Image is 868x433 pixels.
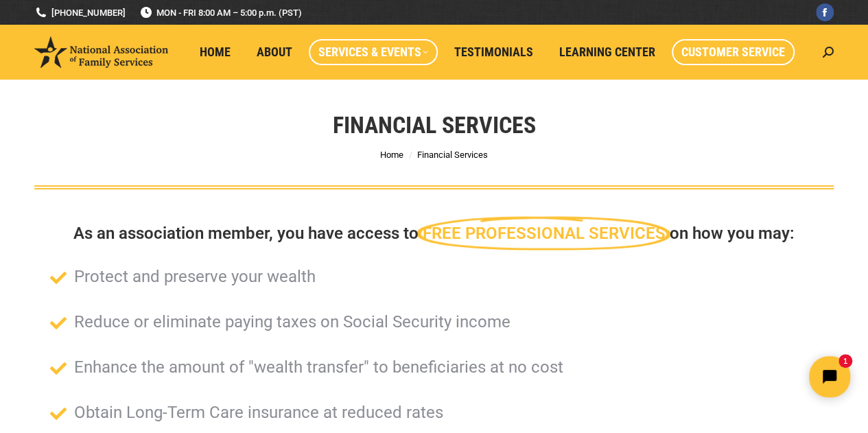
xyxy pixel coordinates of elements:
a: Facebook page opens in new window [816,3,834,21]
span: Enhance the amount of "wealth transfer" to beneficiaries at no cost [71,355,563,379]
span: Financial Services [417,150,488,160]
a: Learning Center [550,39,665,65]
span: As an association member, you have access to [73,224,419,243]
a: Home [380,150,403,160]
span: MON - FRI 8:00 AM – 5:00 p.m. (PST) [139,6,302,19]
span: Home [200,45,231,60]
span: About [257,45,292,60]
span: on how you may: [670,224,795,243]
a: [PHONE_NUMBER] [34,6,126,19]
iframe: Tidio Chat [626,344,862,409]
span: Reduce or eliminate paying taxes on Social Security income [71,309,511,334]
span: Learning Center [559,45,655,60]
img: National Association of Family Services [34,36,168,68]
span: Services & Events [318,45,428,60]
a: Customer Service [672,39,795,65]
span: Testimonials [454,45,533,60]
span: Customer Service [681,45,785,60]
span: Obtain Long-Term Care insurance at reduced rates [71,400,443,425]
a: About [247,39,302,65]
a: Home [190,39,240,65]
a: Testimonials [445,39,543,65]
span: Protect and preserve your wealth [71,264,316,289]
span: FREE PROFESSIONAL SERVICES [423,224,666,244]
h1: Financial Services [333,110,536,140]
